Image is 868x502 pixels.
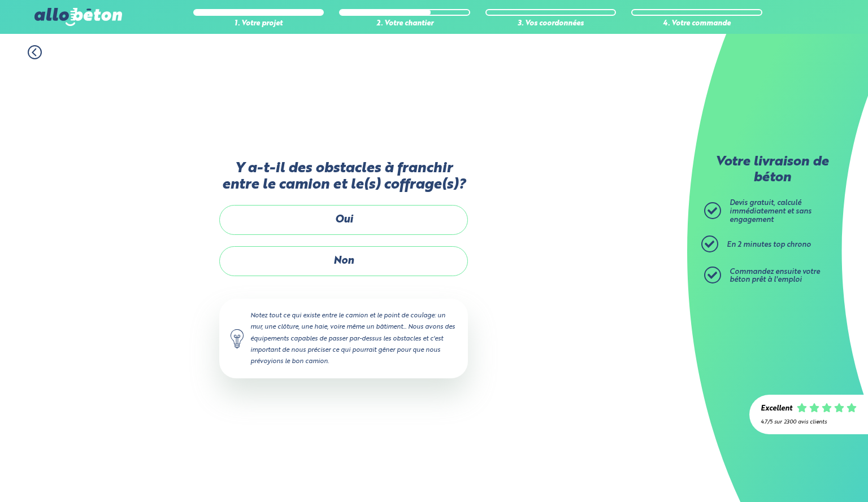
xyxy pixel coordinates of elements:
[219,299,468,378] div: Notez tout ce qui existe entre le camion et le point de coulage: un mur, une clôture, une haie, v...
[730,199,811,223] span: Devis gratuit, calculé immédiatement et sans engagement
[34,8,121,26] img: allobéton
[767,458,856,490] iframe: Help widget launcher
[219,246,468,276] label: Non
[727,241,811,248] span: En 2 minutes top chrono
[707,155,837,186] p: Votre livraison de béton
[219,205,468,235] label: Oui
[219,160,468,194] label: Y a-t-il des obstacles à franchir entre le camion et le(s) coffrage(s)?
[761,405,792,413] div: Excellent
[730,268,820,284] span: Commandez ensuite votre béton prêt à l'emploi
[339,20,470,28] div: 2. Votre chantier
[193,20,324,28] div: 1. Votre projet
[485,20,617,28] div: 3. Vos coordonnées
[631,20,762,28] div: 4. Votre commande
[761,419,857,425] div: 4.7/5 sur 2300 avis clients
